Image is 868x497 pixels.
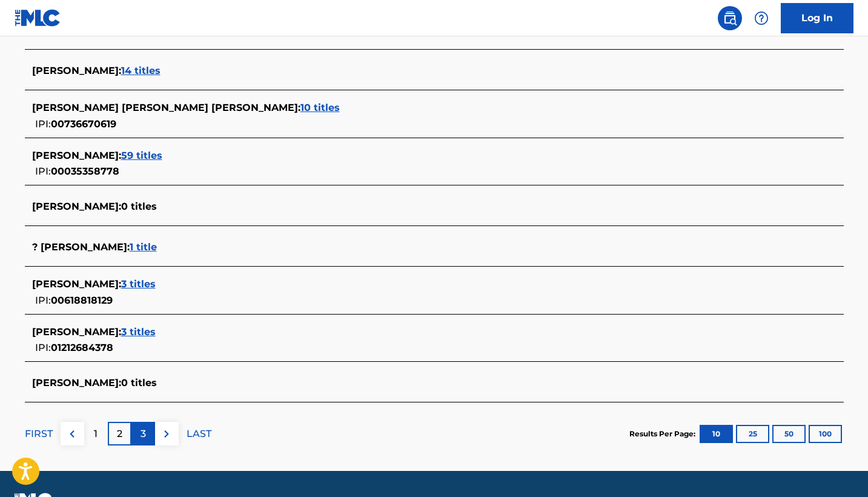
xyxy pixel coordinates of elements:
[629,429,698,439] p: Results Per Page:
[51,295,113,306] span: 00618818129
[35,295,51,306] span: IPI:
[51,118,116,130] span: 00736670619
[807,439,868,497] iframe: Chat Widget
[32,65,121,76] span: [PERSON_NAME] :
[51,342,113,353] span: 01212684378
[32,102,300,113] span: [PERSON_NAME] [PERSON_NAME] [PERSON_NAME] :
[121,65,161,76] span: 14 titles
[32,326,121,338] span: [PERSON_NAME] :
[15,9,61,27] img: MLC Logo
[130,241,157,253] span: 1 title
[35,165,51,177] span: IPI:
[32,150,121,161] span: [PERSON_NAME] :
[51,165,119,177] span: 00035358778
[736,425,769,443] button: 25
[35,118,51,130] span: IPI:
[718,6,742,30] a: Public Search
[781,3,853,33] a: Log In
[809,425,842,443] button: 100
[300,102,340,113] span: 10 titles
[117,427,122,441] p: 2
[32,278,121,290] span: [PERSON_NAME] :
[32,377,121,389] span: [PERSON_NAME] :
[121,377,157,389] span: 0 titles
[65,427,79,441] img: left
[749,6,774,30] div: Help
[32,241,130,253] span: ? [PERSON_NAME] :
[700,425,733,443] button: 10
[141,427,146,441] p: 3
[121,201,157,212] span: 0 titles
[754,11,769,25] img: help
[121,278,156,290] span: 3 titles
[187,427,211,441] p: LAST
[35,342,51,353] span: IPI:
[94,427,98,441] p: 1
[32,201,121,212] span: [PERSON_NAME] :
[772,425,806,443] button: 50
[121,326,156,338] span: 3 titles
[723,11,737,25] img: search
[121,150,162,161] span: 59 titles
[159,427,174,441] img: right
[25,427,53,441] p: FIRST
